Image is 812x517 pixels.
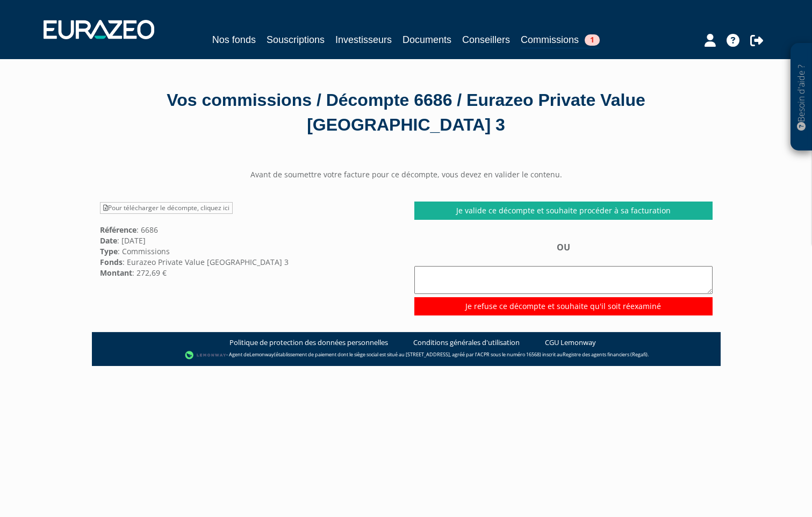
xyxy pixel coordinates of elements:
strong: Date [100,235,117,246]
a: Nos fonds [212,32,256,47]
a: Investisseurs [335,32,392,47]
a: Registre des agents financiers (Regafi) [563,351,648,358]
a: Documents [403,32,451,47]
p: Besoin d'aide ? [795,49,808,146]
a: Souscriptions [267,32,325,47]
strong: Fonds [100,257,123,267]
div: - Agent de (établissement de paiement dont le siège social est situé au [STREET_ADDRESS], agréé p... [103,350,710,361]
a: Lemonway [249,351,274,358]
a: Politique de protection des données personnelles [229,338,388,348]
strong: Montant [100,268,132,278]
a: Conditions générales d'utilisation [413,338,520,348]
img: logo-lemonway.png [185,350,226,361]
div: OU [414,241,713,315]
a: Je valide ce décompte et souhaite procéder à sa facturation [414,202,713,220]
div: : 6686 : [DATE] : Commissions : Eurazeo Private Value [GEOGRAPHIC_DATA] 3 : 272,69 € [92,202,406,278]
div: Vos commissions / Décompte 6686 / Eurazeo Private Value [GEOGRAPHIC_DATA] 3 [100,88,713,137]
a: Commissions1 [521,32,600,49]
a: Pour télécharger le décompte, cliquez ici [100,202,233,214]
strong: Type [100,246,118,256]
a: Conseillers [462,32,510,47]
a: CGU Lemonway [545,338,596,348]
span: 1 [585,34,600,46]
input: Je refuse ce décompte et souhaite qu'il soit réexaminé [414,297,713,315]
center: Avant de soumettre votre facture pour ce décompte, vous devez en valider le contenu. [92,169,721,180]
img: 1732889491-logotype_eurazeo_blanc_rvb.png [44,20,154,39]
strong: Référence [100,225,136,235]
